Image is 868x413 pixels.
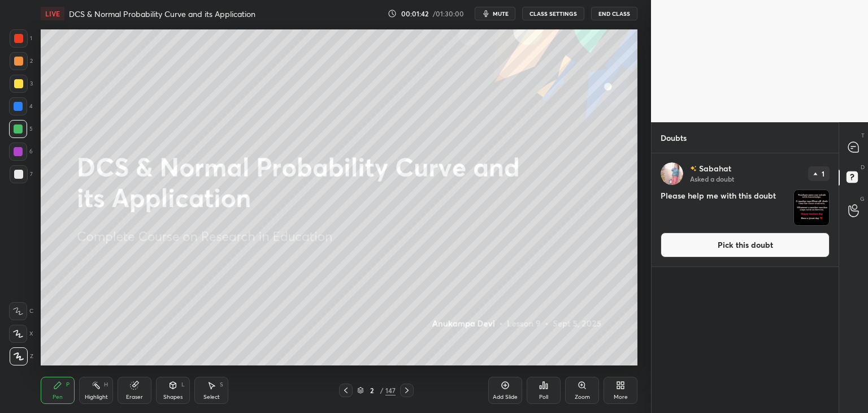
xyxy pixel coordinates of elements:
p: Doubts [652,123,696,153]
div: S [220,382,223,388]
p: Sabahat [699,164,731,173]
h4: DCS & Normal Probability Curve and its Application [69,8,255,19]
div: 3 [10,75,33,93]
div: Select [203,394,220,400]
div: Poll [539,394,548,400]
div: Shapes [163,394,183,400]
div: LIVE [41,7,64,20]
div: Z [10,347,33,365]
div: 4 [9,97,33,115]
p: Asked a doubt [690,174,734,183]
button: Pick this doubt [661,233,830,257]
div: 2 [366,387,377,394]
p: G [860,195,865,203]
div: 6 [9,143,33,161]
div: / [380,387,383,394]
div: 5 [9,120,33,138]
div: P [66,382,70,388]
div: More [614,394,628,400]
p: T [861,131,865,140]
p: 1 [822,170,824,177]
button: mute [475,7,515,20]
div: Eraser [126,394,143,400]
div: Zoom [575,394,590,400]
div: L [181,382,185,388]
div: H [104,382,108,388]
span: mute [493,10,509,18]
img: no-rating-badge.077c3623.svg [690,166,697,172]
div: Pen [53,394,63,400]
h4: Please help me with this doubt [661,190,789,226]
img: 1757037656LE6F8O.JPEG [794,190,829,225]
img: 44b92ca2b6a24fb9a3a2815c403d0e35.jpg [661,162,683,185]
button: CLASS SETTINGS [522,7,584,20]
div: Add Slide [493,394,518,400]
div: 7 [10,165,33,183]
div: C [9,302,33,320]
div: 2 [10,52,33,70]
div: 147 [385,385,396,395]
p: D [861,163,865,171]
div: X [9,325,33,343]
div: Highlight [85,394,108,400]
div: 1 [10,29,32,48]
button: End Class [591,7,637,20]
